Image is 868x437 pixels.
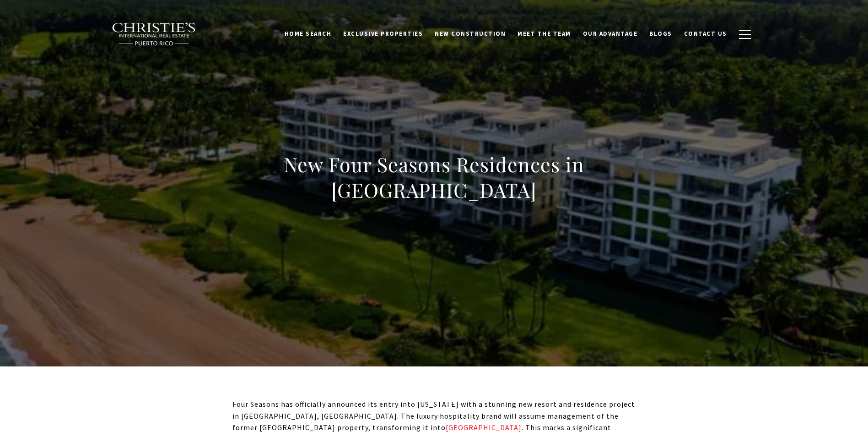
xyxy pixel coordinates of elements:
a: Our Advantage [577,25,644,43]
a: Exclusive Properties [337,25,429,43]
h1: New Four Seasons Residences in [GEOGRAPHIC_DATA] [232,152,636,203]
a: New Construction [429,25,512,43]
span: New Construction [435,30,506,38]
span: Exclusive Properties [343,30,423,38]
span: Blogs [649,30,672,38]
a: Meet the Team [512,25,577,43]
span: Contact Us [684,30,727,38]
a: Blogs [643,25,678,43]
span: Our Advantage [583,30,638,38]
img: Christie's International Real Estate black text logo [112,22,197,46]
a: [GEOGRAPHIC_DATA] [446,423,522,432]
a: Home Search [279,25,338,43]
